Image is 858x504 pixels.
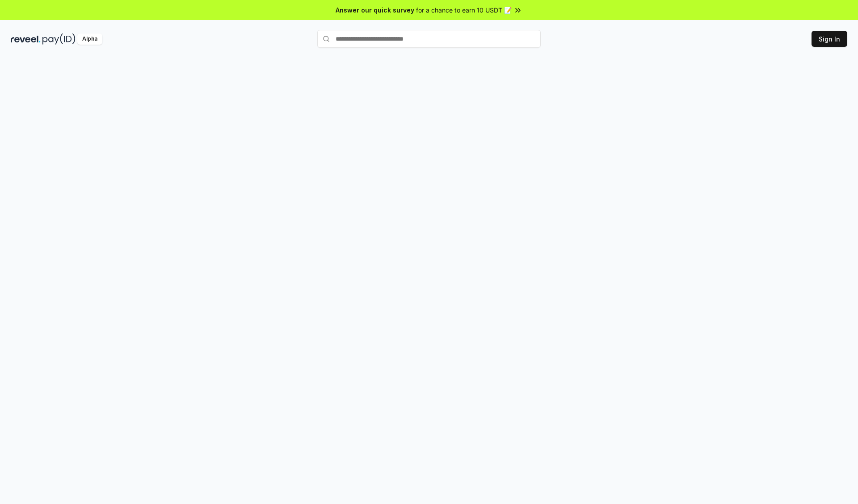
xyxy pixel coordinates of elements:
span: for a chance to earn 10 USDT 📝 [416,5,512,15]
span: Answer our quick survey [336,5,414,15]
button: Sign In [812,31,847,47]
img: reveel_dark [11,33,41,45]
img: pay_id [42,33,76,45]
div: Alpha [77,33,102,45]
